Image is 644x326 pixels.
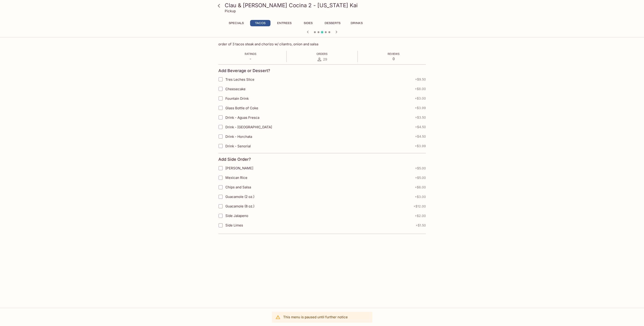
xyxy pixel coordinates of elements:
[415,144,426,148] span: + $3.99
[225,204,254,208] span: Guacamole (8 oz.)
[225,77,254,82] span: Tres Leches Slice
[225,166,253,170] span: [PERSON_NAME]
[218,68,270,73] h4: Add Beverage or Dessert?
[415,195,426,199] span: + $3.00
[388,57,400,61] p: 0
[416,224,426,227] span: + $1.50
[388,52,400,56] span: Reviews
[415,125,426,129] span: + $4.50
[298,20,318,26] button: Sides
[347,20,367,26] button: Drinks
[415,135,426,138] span: + $4.50
[245,57,256,61] p: -
[274,20,294,26] button: Entrees
[415,176,426,180] span: + $5.00
[225,106,258,110] span: Glass Bottle of Coke
[225,223,243,227] span: Side Limes
[415,87,426,91] span: + $8.00
[225,9,236,13] p: Pickup
[322,20,343,26] button: Desserts
[323,57,327,61] span: 29
[226,20,246,26] button: Specials
[415,185,426,189] span: + $6.00
[415,166,426,170] span: + $5.00
[413,204,426,208] span: + $12.00
[225,96,249,101] span: Fountain Drink
[316,52,328,56] span: Orders
[225,134,252,139] span: Drink - Horchata
[225,185,251,189] span: Chips and Salsa
[415,106,426,110] span: + $3.99
[225,115,259,120] span: Drink - Aguas Fresca
[225,125,272,129] span: Drink - [GEOGRAPHIC_DATA]
[218,157,251,162] h4: Add Side Order?
[225,195,254,199] span: Guacamole (2 oz.)
[218,42,426,46] p: order of 3 tacos steak and chorizo w/ cilantro, onion and salsa
[225,87,246,91] span: Cheesecake
[225,144,251,148] span: Drink - Senorial
[283,315,348,319] p: This menu is paused until further notice
[415,214,426,218] span: + $2.00
[415,78,426,81] span: + $9.50
[415,97,426,100] span: + $3.00
[245,52,256,56] span: Ratings
[250,20,270,26] button: Tacos
[415,116,426,119] span: + $3.50
[225,214,248,218] span: Side Jalapeno
[225,2,427,9] h3: Clau & [PERSON_NAME] Cocina 2 - [US_STATE] Kai
[225,175,247,180] span: Mexican Rice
